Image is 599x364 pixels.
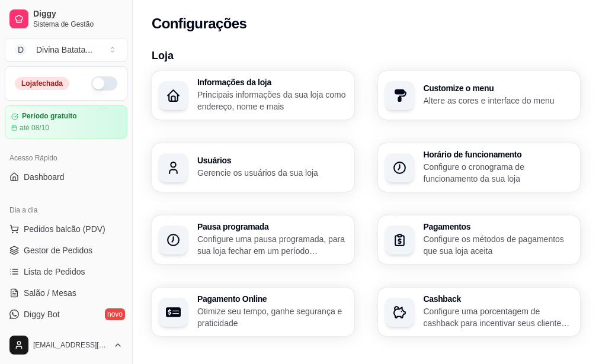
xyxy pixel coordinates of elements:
span: [EMAIL_ADDRESS][DOMAIN_NAME] [33,340,108,350]
a: Salão / Mesas [5,284,127,302]
p: Principais informações da sua loja como endereço, nome e mais [197,89,347,112]
button: PagamentosConfigure os métodos de pagamentos que sua loja aceita [378,215,581,264]
button: Informações da lojaPrincipais informações da sua loja como endereço, nome e mais [152,71,354,120]
a: DiggySistema de Gestão [5,5,127,33]
button: CashbackConfigure uma porcentagem de cashback para incentivar seus clientes a comprarem em sua loja [378,288,581,336]
div: Divina Batata ... [36,44,92,56]
p: Altere as cores e interface do menu [424,95,574,107]
button: [EMAIL_ADDRESS][DOMAIN_NAME] [5,331,127,359]
span: Sistema de Gestão [33,20,123,29]
button: Select a team [5,38,127,62]
p: Configure uma porcentagem de cashback para incentivar seus clientes a comprarem em sua loja [424,305,574,329]
span: Diggy [33,9,123,20]
div: Dia a dia [5,201,127,220]
h3: Cashback [424,295,574,303]
span: Pedidos balcão (PDV) [24,223,105,235]
h3: Informações da loja [197,78,347,86]
button: Horário de funcionamentoConfigure o cronograma de funcionamento da sua loja [378,143,581,192]
p: Gerencie os usuários da sua loja [197,167,347,179]
div: Acesso Rápido [5,149,127,167]
span: Salão / Mesas [24,287,76,299]
h3: Usuários [197,156,347,165]
article: até 08/10 [20,123,49,133]
div: Loja fechada [15,77,69,90]
a: Período gratuitoaté 08/10 [5,105,127,139]
h3: Pagamentos [424,223,574,231]
h2: Configurações [152,14,246,33]
a: Dashboard [5,167,127,186]
button: Pedidos balcão (PDV) [5,220,127,239]
a: Gestor de Pedidos [5,241,127,260]
span: D [15,44,27,56]
a: Lista de Pedidos [5,262,127,281]
h3: Pagamento Online [197,295,347,303]
article: Período gratuito [22,112,77,121]
button: Alterar Status [91,76,117,91]
button: Pausa programadaConfigure uma pausa programada, para sua loja fechar em um período específico [152,215,354,264]
h3: Pausa programada [197,223,347,231]
h3: Horário de funcionamento [424,150,574,159]
p: Configure uma pausa programada, para sua loja fechar em um período específico [197,233,347,257]
span: Dashboard [24,171,65,183]
span: Diggy Bot [24,308,60,320]
a: Diggy Botnovo [5,305,127,324]
button: Pagamento OnlineOtimize seu tempo, ganhe segurança e praticidade [152,288,354,336]
span: Lista de Pedidos [24,266,85,278]
p: Configure o cronograma de funcionamento da sua loja [424,161,574,185]
span: Gestor de Pedidos [24,244,92,256]
p: Configure os métodos de pagamentos que sua loja aceita [424,233,574,257]
h3: Customize o menu [424,84,574,92]
button: Customize o menuAltere as cores e interface do menu [378,71,581,120]
h3: Loja [152,47,580,64]
p: Otimize seu tempo, ganhe segurança e praticidade [197,305,347,329]
button: UsuáriosGerencie os usuários da sua loja [152,143,354,192]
